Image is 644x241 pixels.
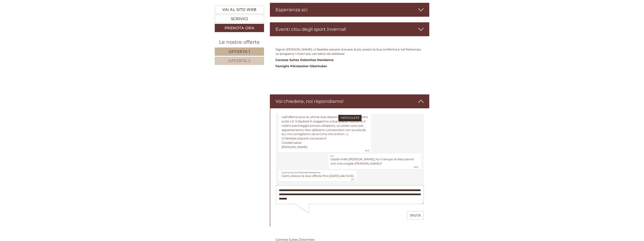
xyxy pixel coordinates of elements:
a: Prenota ora [215,24,264,32]
img: image [276,70,286,81]
strong: Famiglia Pörnbacher-Oberhuber [276,64,327,68]
div: Eventi clou degli sport invernali [270,22,429,36]
div: Corones Suites Dolomites Residence [6,57,78,60]
small: 11:17 [6,64,78,67]
a: Scrivici [215,15,264,23]
div: Esperienza sci [270,3,429,17]
button: Invia [131,97,148,105]
div: Grazie mille [PERSON_NAME], ho il tempo di discuterne con mia moglie [PERSON_NAME]? [53,40,145,55]
div: Lei [55,40,142,43]
span: Offerta 2 [228,59,250,63]
p: Signor [PERSON_NAME], ci farebbe piacere ricevere al più presto la Sua conferma e nel frattempo L... [276,47,424,56]
div: Voi chiedete, noi rispondiamo! [270,94,429,108]
a: Vai al sito web [215,6,264,14]
small: 09:16 [55,52,142,55]
div: Certo, blocco le due offerte fino [DATE] alle 10.00. [3,56,80,68]
strong: Corones Suites Dolomites Residence [276,58,334,62]
small: 09:12 [6,35,93,38]
div: Le nostre offerte [215,39,264,46]
span: Offerta 1 [229,49,250,54]
div: mercoledì [62,1,86,7]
